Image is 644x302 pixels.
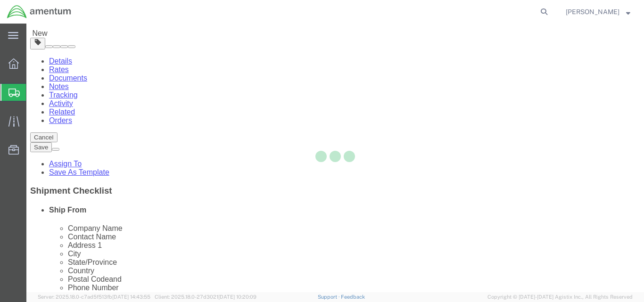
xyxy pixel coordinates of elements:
[565,6,631,17] button: [PERSON_NAME]
[155,294,256,300] span: Client: 2025.18.0-27d3021
[566,7,619,17] span: Jesus Ramirez
[218,294,256,300] span: [DATE] 10:20:09
[318,294,341,300] a: Support
[38,294,150,300] span: Server: 2025.18.0-c7ad5f513fb
[7,5,72,19] img: logo
[487,293,633,301] span: Copyright © [DATE]-[DATE] Agistix Inc., All Rights Reserved
[112,294,150,300] span: [DATE] 14:43:55
[341,294,365,300] a: Feedback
